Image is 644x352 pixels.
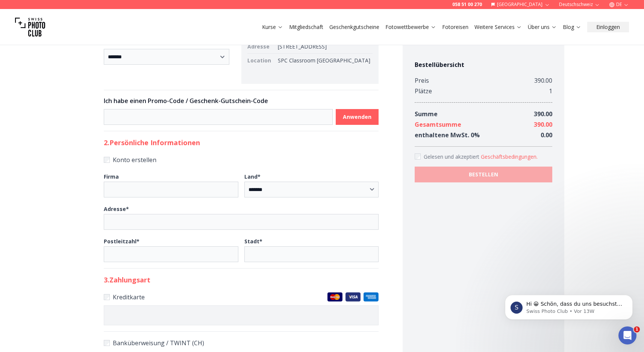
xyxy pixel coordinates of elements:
b: Postleitzahl * [104,238,139,245]
button: Accept termsGelesen und akzeptiert [481,153,538,161]
a: Geschenkgutscheine [329,23,379,31]
div: Plätze [415,86,432,96]
div: enthaltene MwSt. 0 % [415,130,480,140]
td: [STREET_ADDRESS] [275,40,373,54]
input: Stadt* [244,246,379,262]
b: BESTELLEN [469,171,498,178]
a: Über uns [528,23,557,31]
a: Blog [563,23,581,31]
span: 390.00 [534,120,552,129]
td: SPC Classroom [GEOGRAPHIC_DATA] [275,54,373,68]
a: Kurse [262,23,283,31]
h3: Ich habe einen Promo-Code / Geschenk-Gutschein-Code [104,96,379,105]
span: 0.00 [541,131,552,139]
button: Über uns [525,22,560,32]
td: Location [247,54,275,68]
h2: 2. Persönliche Informationen [104,137,379,148]
div: 390.00 [534,75,552,86]
b: Adresse * [104,205,129,212]
span: Gelesen und akzeptiert [424,153,481,160]
a: Fotoreisen [442,23,468,31]
img: Master Cards [327,292,342,302]
button: Einloggen [587,22,629,32]
button: Geschenkgutscheine [326,22,382,32]
button: BESTELLEN [415,167,552,182]
h4: Bestellübersicht [415,60,552,69]
input: Postleitzahl* [104,246,238,262]
input: Konto erstellen [104,157,110,163]
td: Adresse [247,40,275,54]
button: Kurse [259,22,286,32]
input: Firma [104,182,238,197]
b: Anwenden [343,113,371,121]
select: Land* [244,182,379,197]
a: 058 51 00 270 [452,2,482,8]
label: Kreditkarte [104,292,379,302]
label: Konto erstellen [104,155,379,165]
iframe: Sicherer Eingaberahmen für Kartenzahlungen [109,312,374,319]
button: Blog [560,22,584,32]
span: 1 [634,326,640,332]
button: Anwenden [336,109,379,125]
div: Gesamtsumme [415,119,461,130]
button: Weitere Services [471,22,525,32]
b: Stadt * [244,238,262,245]
div: Summe [415,109,438,119]
input: Banküberweisung / TWINT (CH) [104,340,110,346]
a: Mitgliedschaft [289,23,323,31]
img: Visa [345,292,361,302]
a: Fotowettbewerbe [385,23,436,31]
input: Accept terms [415,153,421,159]
button: Fotoreisen [439,22,471,32]
a: Weitere Services [474,23,522,31]
img: Swiss photo club [15,12,45,42]
label: Banküberweisung / TWINT (CH) [104,338,379,348]
button: Mitgliedschaft [286,22,326,32]
iframe: Intercom notifications Nachricht [494,279,644,332]
b: Land * [244,173,261,180]
div: Preis [415,75,429,86]
img: American Express [364,292,379,302]
div: 1 [549,86,552,96]
b: Firma [104,173,119,180]
span: 390.00 [534,110,552,118]
button: Fotowettbewerbe [382,22,439,32]
input: Adresse* [104,214,379,230]
input: KreditkarteMaster CardsVisaAmerican Express [104,294,110,300]
h2: 3 . Zahlungsart [104,275,379,285]
iframe: Intercom live chat [618,326,636,344]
